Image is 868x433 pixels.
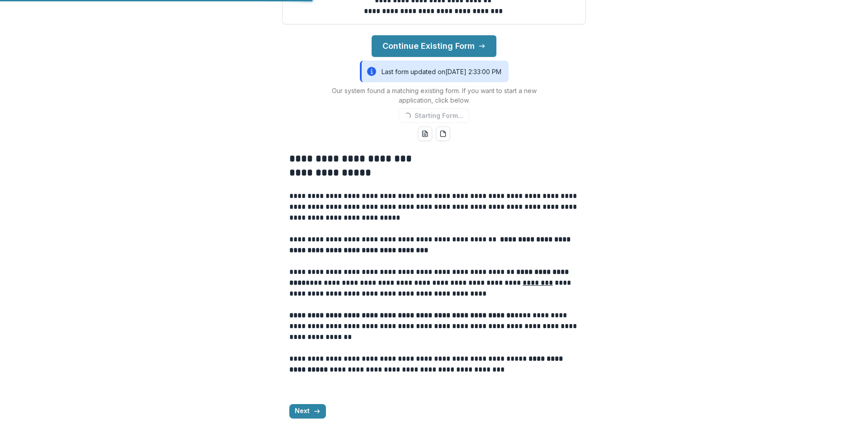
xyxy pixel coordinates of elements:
button: Continue Existing Form [372,35,496,57]
button: Starting Form... [399,108,469,123]
button: Next [289,404,326,419]
button: pdf-download [436,127,450,141]
p: Our system found a matching existing form. If you want to start a new application, click below. [321,86,547,105]
button: word-download [418,127,432,141]
div: Last form updated on [DATE] 2:33:00 PM [360,61,509,82]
